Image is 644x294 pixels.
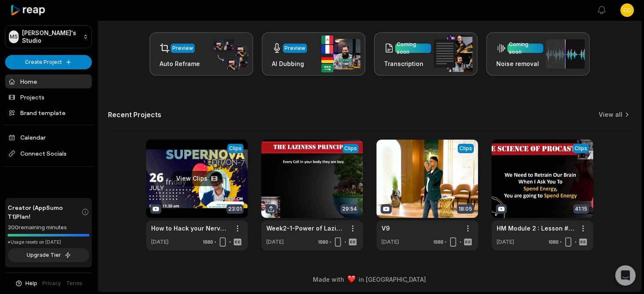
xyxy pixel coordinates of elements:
[66,280,83,287] a: Terms
[25,280,37,287] span: Help
[5,146,92,161] span: Connect Socials
[15,280,37,287] button: Help
[151,224,229,233] a: How to Hack your Nervous system to consciously Manage Your Stress : [PERSON_NAME]
[285,44,305,52] div: Preview
[266,224,344,233] a: Week2-1-Power of Laziness - [GEOGRAPHIC_DATA]
[8,203,81,221] span: Creator (AppSumo T1) Plan!
[5,55,92,69] button: Create Project
[348,275,355,283] img: heart emoji
[434,36,473,72] img: transcription.png
[8,239,89,245] div: *Usage resets on [DATE]
[5,106,92,120] a: Brand template
[209,38,248,71] img: auto_reframe.png
[384,59,431,68] h3: Transcription
[8,223,89,232] div: 300 remaining minutes
[9,30,19,43] div: MS
[599,110,622,119] a: View all
[105,275,633,284] div: Made with in [GEOGRAPHIC_DATA]
[172,44,193,52] div: Preview
[321,36,360,72] img: ai_dubbing.png
[615,265,636,286] div: Open Intercom Messenger
[5,130,92,144] a: Calendar
[497,224,575,233] a: HM Module 2 : Lesson #2: The Science Of [MEDICAL_DATA] | MeatOS | HMO25
[42,280,61,287] a: Privacy
[8,248,89,262] button: Upgrade Tier
[381,224,390,233] a: V9
[496,59,543,68] h3: Noise removal
[108,110,161,119] h2: Recent Projects
[5,90,92,104] a: Projects
[22,29,80,44] p: [PERSON_NAME]'s Studio
[160,59,200,68] h3: Auto Reframe
[509,41,542,56] div: Coming soon
[546,39,585,69] img: noise_removal.png
[397,41,429,56] div: Coming soon
[5,74,92,88] a: Home
[272,59,307,68] h3: AI Dubbing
